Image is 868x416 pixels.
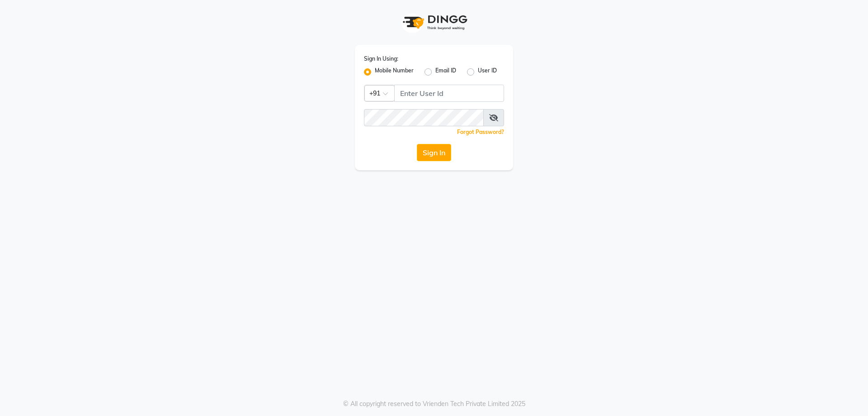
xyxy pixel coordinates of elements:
button: Sign In [417,144,451,161]
label: Sign In Using: [364,55,398,63]
input: Username [394,85,504,102]
label: Mobile Number [375,67,414,77]
img: logo1.svg [398,9,470,36]
input: Username [364,109,484,126]
label: User ID [478,67,497,77]
a: Forgot Password? [457,129,504,135]
label: Email ID [435,67,456,77]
